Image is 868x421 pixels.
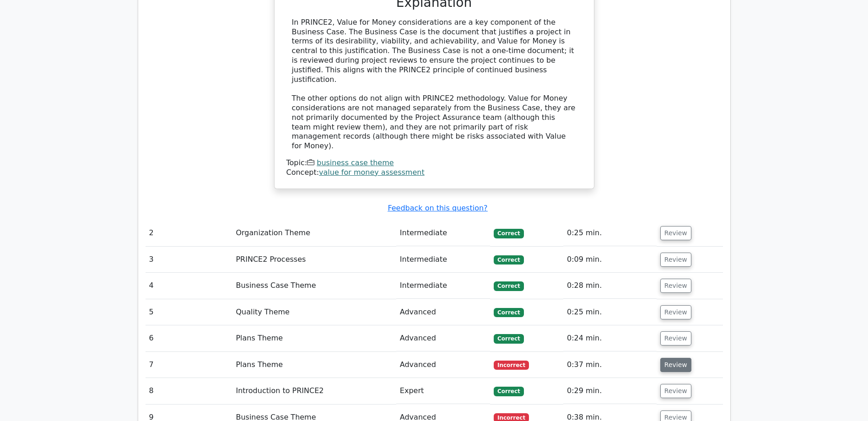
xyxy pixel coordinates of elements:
button: Review [660,226,691,240]
td: Intermediate [396,273,490,299]
td: 0:24 min. [563,325,657,351]
span: Correct [494,308,523,317]
button: Review [660,331,691,345]
td: 3 [146,247,232,273]
td: PRINCE2 Processes [232,247,396,273]
td: 0:09 min. [563,247,657,273]
td: 0:28 min. [563,273,657,299]
div: Concept: [286,168,582,178]
td: 5 [146,299,232,325]
button: Review [660,305,691,319]
span: Incorrect [494,361,529,370]
a: business case theme [317,158,394,167]
div: In PRINCE2, Value for Money considerations are a key component of the Business Case. The Business... [292,18,577,151]
span: Correct [494,281,523,291]
td: Quality Theme [232,299,396,325]
td: 0:25 min. [563,220,657,246]
span: Correct [494,255,523,264]
td: 7 [146,352,232,378]
span: Correct [494,334,523,343]
span: Correct [494,229,523,238]
td: 0:29 min. [563,378,657,404]
td: 0:25 min. [563,299,657,325]
span: Correct [494,387,523,396]
a: value for money assessment [319,168,425,177]
td: Plans Theme [232,352,396,378]
td: Advanced [396,325,490,351]
td: Intermediate [396,247,490,273]
button: Review [660,384,691,398]
td: Plans Theme [232,325,396,351]
button: Review [660,253,691,267]
td: 4 [146,273,232,299]
button: Review [660,358,691,372]
td: Advanced [396,352,490,378]
div: Topic: [286,158,582,168]
td: 0:37 min. [563,352,657,378]
td: Advanced [396,299,490,325]
td: 6 [146,325,232,351]
td: 2 [146,220,232,246]
td: 8 [146,378,232,404]
td: Intermediate [396,220,490,246]
td: Business Case Theme [232,273,396,299]
td: Organization Theme [232,220,396,246]
td: Expert [396,378,490,404]
td: Introduction to PRINCE2 [232,378,396,404]
button: Review [660,279,691,293]
a: Feedback on this question? [388,204,487,212]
